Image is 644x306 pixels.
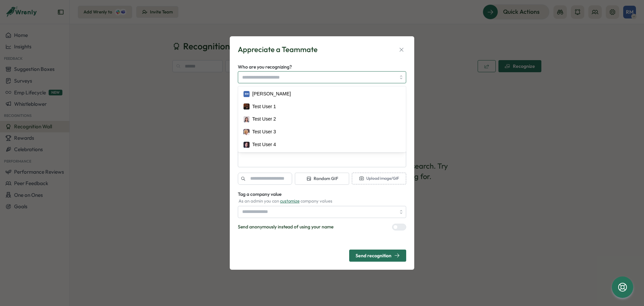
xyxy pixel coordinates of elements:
span: RM [245,92,249,96]
img: Test User 1 [244,103,250,110]
div: [PERSON_NAME] [252,90,291,98]
div: Test User 3 [252,128,276,136]
p: Send anonymously instead of using your name [238,223,333,231]
div: Appreciate a Teammate [238,44,318,55]
div: Test User 4 [252,141,276,148]
div: As an admin you can company values [238,198,406,204]
img: Test User 2 [244,116,250,122]
img: Test User 4 [244,142,250,148]
img: Test User 3 [244,129,250,135]
div: Test User 2 [252,116,276,123]
button: Send recognition [349,250,406,262]
label: Who are you recognizing? [238,63,292,71]
button: Random GIF [295,173,349,185]
div: Send recognition [356,253,400,258]
a: customize [280,198,300,204]
div: Test User 1 [252,103,276,111]
span: Random GIF [306,176,338,182]
label: Tag a company value [238,191,281,198]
